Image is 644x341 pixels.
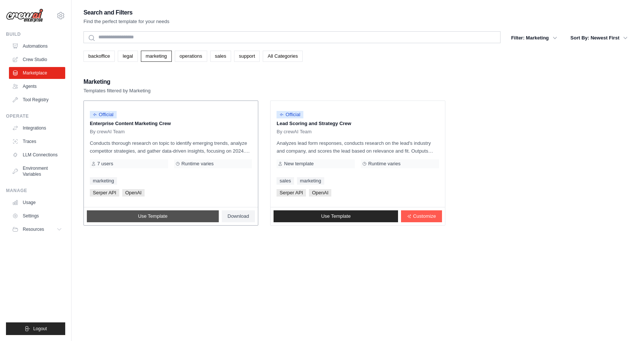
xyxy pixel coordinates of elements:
h2: Search and Filters [83,7,170,18]
div: Operate [6,113,65,119]
span: New template [284,161,313,167]
a: Download [222,210,255,222]
p: Analyzes lead form responses, conducts research on the lead's industry and company, and scores th... [277,139,439,155]
div: Build [6,31,65,37]
span: Official [277,111,303,118]
a: LLM Connections [9,149,65,161]
a: marketing [90,177,117,185]
span: Runtime varies [181,161,214,167]
p: Enterprise Content Marketing Crew [90,120,252,127]
button: Sort By: Newest First [566,31,632,45]
a: Customize [401,210,442,222]
a: Usage [9,197,65,208]
a: marketing [141,51,172,62]
button: Filter: Marketing [506,31,561,45]
span: Official [90,111,117,118]
a: Marketplace [9,67,65,79]
button: Resources [9,223,65,235]
a: sales [210,51,231,62]
p: Templates filtered by Marketing [83,87,151,95]
a: backoffice [83,51,115,62]
img: Logo [6,9,43,23]
a: Use Template [87,210,219,222]
a: support [234,51,260,62]
button: Logout [6,322,65,335]
a: Automations [9,40,65,52]
p: Find the perfect template for your needs [83,18,170,25]
span: Customize [413,213,436,219]
p: Conducts thorough research on topic to identify emerging trends, analyze competitor strategies, a... [90,139,252,155]
a: Settings [9,210,65,222]
span: Download [228,213,249,219]
span: Resources [23,226,44,232]
p: Lead Scoring and Strategy Crew [277,120,439,127]
span: By crewAI Team [90,129,125,135]
a: legal [118,51,138,62]
span: Runtime varies [368,161,401,167]
a: Use Template [274,210,398,222]
span: OpenAI [122,189,145,197]
div: Manage [6,188,65,194]
a: marketing [297,177,324,185]
span: Use Template [321,213,351,219]
span: Serper API [90,189,119,197]
a: All Categories [263,51,303,62]
span: OpenAI [309,189,331,197]
a: Integrations [9,122,65,134]
span: Serper API [277,189,306,197]
span: Logout [33,326,47,332]
a: Tool Registry [9,94,65,106]
h2: Marketing [83,77,151,87]
span: Use Template [138,213,167,219]
a: Crew Studio [9,54,65,66]
a: Traces [9,136,65,147]
a: Agents [9,80,65,92]
a: operations [175,51,207,62]
span: 7 users [97,161,113,167]
a: Environment Variables [9,162,65,180]
span: By crewAI Team [277,129,312,135]
a: sales [277,177,294,185]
